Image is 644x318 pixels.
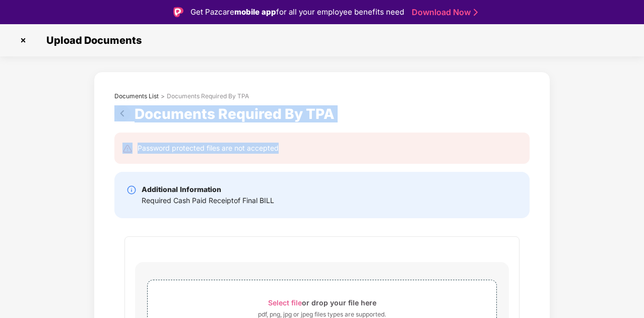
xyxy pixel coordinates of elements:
[474,7,478,18] img: Stroke
[135,105,339,122] div: Documents Required By TPA
[122,144,133,154] img: svg+xml;base64,PHN2ZyB4bWxucz0iaHR0cDovL3d3dy53My5vcmcvMjAwMC9zdmciIHdpZHRoPSIyNCIgaGVpZ2h0PSIyNC...
[167,92,249,100] div: Documents Required By TPA
[190,6,404,18] div: Get Pazcare for all your employee benefits need
[114,105,135,121] img: svg+xml;base64,PHN2ZyBpZD0iUHJldi0zMngzMiIgeG1sbnM9Imh0dHA6Ly93d3cudzMub3JnLzIwMDAvc3ZnIiB3aWR0aD...
[138,143,279,154] div: Password protected files are not accepted
[15,32,31,48] img: svg+xml;base64,PHN2ZyBpZD0iQ3Jvc3MtMzJ4MzIiIHhtbG5zPSJodHRwOi8vd3d3LnczLm9yZy8yMDAwL3N2ZyIgd2lkdG...
[268,298,302,307] span: Select file
[114,92,159,100] div: Documents List
[268,296,376,309] div: or drop your file here
[161,92,165,100] div: >
[142,195,274,206] div: Required Cash Paid Receiptof Final BILL
[173,7,183,17] img: Logo
[36,34,147,46] span: Upload Documents
[412,7,475,18] a: Download Now
[126,185,137,195] img: svg+xml;base64,PHN2ZyBpZD0iSW5mby0yMHgyMCIgeG1sbnM9Imh0dHA6Ly93d3cudzMub3JnLzIwMDAvc3ZnIiB3aWR0aD...
[142,185,221,194] b: Additional Information
[234,7,276,17] strong: mobile app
